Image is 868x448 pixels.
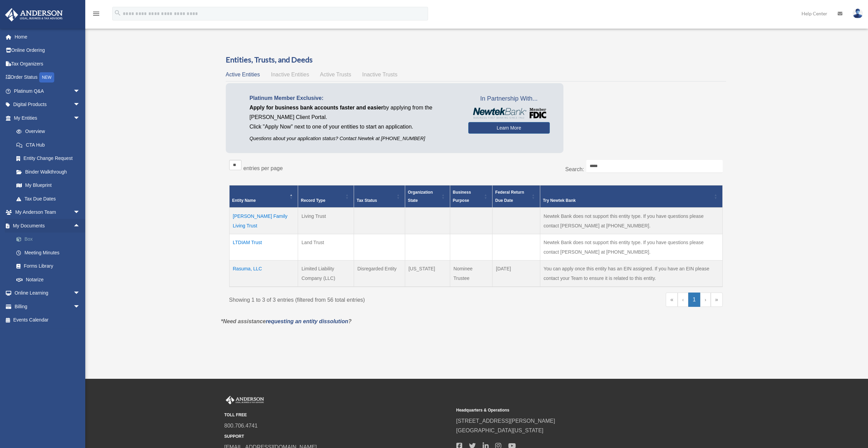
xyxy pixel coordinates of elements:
td: Newtek Bank does not support this entity type. If you have questions please contact [PERSON_NAME]... [540,234,722,260]
td: Land Trust [298,234,354,260]
a: Platinum Q&Aarrow_drop_down [5,84,90,98]
small: SUPPORT [224,433,452,440]
a: Tax Due Dates [10,192,87,206]
a: Billingarrow_drop_down [5,300,90,313]
a: Overview [10,125,84,138]
span: arrow_drop_down [73,300,87,314]
a: menu [92,12,100,18]
i: search [114,9,121,17]
a: Binder Walkthrough [10,165,87,179]
span: Record Type [301,198,325,203]
a: Previous [678,293,688,307]
a: Entity Change Request [10,152,87,165]
img: Anderson Advisors Platinum Portal [224,396,265,405]
span: arrow_drop_down [73,111,87,125]
td: Living Trust [298,208,354,234]
a: 1 [688,293,700,307]
span: Business Purpose [453,190,471,203]
a: Home [5,30,90,44]
div: Try Newtek Bank [543,196,712,205]
i: menu [92,10,100,18]
a: My Documentsarrow_drop_up [5,219,90,233]
td: Disregarded Entity [354,260,405,287]
td: Nominee Trustee [450,260,492,287]
a: Notarize [10,273,90,286]
a: Digital Productsarrow_drop_down [5,98,90,111]
img: User Pic [853,9,863,18]
a: My Blueprint [10,179,87,192]
em: *Need assistance ? [221,318,352,324]
td: Limited Liability Company (LLC) [298,260,354,287]
label: Search: [565,166,584,172]
th: Business Purpose: Activate to sort [450,185,492,208]
span: In Partnership With... [468,93,550,104]
td: Rasuma, LLC [229,260,298,287]
span: arrow_drop_up [73,219,87,233]
span: Active Entities [226,72,260,77]
th: Entity Name: Activate to invert sorting [229,185,298,208]
td: You can apply once this entity has an EIN assigned. If you have an EIN please contact your Team t... [540,260,722,287]
th: Tax Status: Activate to sort [354,185,405,208]
span: Entity Name [232,198,256,203]
span: Inactive Entities [271,72,309,77]
img: Anderson Advisors Platinum Portal [3,8,65,21]
p: Click "Apply Now" next to one of your entities to start an application. [250,122,458,132]
th: Record Type: Activate to sort [298,185,354,208]
span: arrow_drop_down [73,286,87,300]
span: Apply for business bank accounts faster and easier [250,105,383,110]
a: Online Learningarrow_drop_down [5,286,90,300]
img: NewtekBankLogoSM.png [472,108,546,119]
a: Next [700,293,711,307]
td: [DATE] [492,260,540,287]
h3: Entities, Trusts, and Deeds [226,55,726,65]
th: Try Newtek Bank : Activate to sort [540,185,722,208]
a: CTA Hub [10,138,87,152]
div: NEW [39,72,54,83]
a: Meeting Minutes [10,246,90,259]
a: [GEOGRAPHIC_DATA][US_STATE] [456,428,544,433]
a: My Anderson Teamarrow_drop_down [5,206,90,219]
a: First [666,293,678,307]
a: Tax Organizers [5,57,90,71]
span: Active Trusts [320,72,351,77]
td: Newtek Bank does not support this entity type. If you have questions please contact [PERSON_NAME]... [540,208,722,234]
th: Federal Return Due Date: Activate to sort [492,185,540,208]
span: Tax Status [357,198,377,203]
span: Organization State [408,190,433,203]
p: by applying from the [PERSON_NAME] Client Portal. [250,103,458,122]
td: [PERSON_NAME] Family Living Trust [229,208,298,234]
a: Online Ordering [5,44,90,57]
td: [US_STATE] [405,260,450,287]
span: Inactive Trusts [362,72,397,77]
small: TOLL FREE [224,412,452,419]
p: Platinum Member Exclusive: [250,93,458,103]
a: requesting an entity dissolution [266,318,348,324]
a: 800.706.4741 [224,423,258,429]
a: Last [711,293,723,307]
span: Federal Return Due Date [495,190,524,203]
a: Learn More [468,122,550,134]
div: Showing 1 to 3 of 3 entries (filtered from 56 total entries) [229,293,471,305]
span: arrow_drop_down [73,84,87,98]
td: LTDIAM Trust [229,234,298,260]
a: Box [10,233,90,246]
a: My Entitiesarrow_drop_down [5,111,87,125]
label: entries per page [244,165,283,171]
a: [STREET_ADDRESS][PERSON_NAME] [456,418,555,424]
a: Events Calendar [5,313,90,327]
a: Forms Library [10,259,90,273]
span: arrow_drop_down [73,206,87,220]
small: Headquarters & Operations [456,407,683,414]
a: Order StatusNEW [5,71,90,85]
th: Organization State: Activate to sort [405,185,450,208]
span: arrow_drop_down [73,98,87,112]
p: Questions about your application status? Contact Newtek at [PHONE_NUMBER] [250,134,458,143]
